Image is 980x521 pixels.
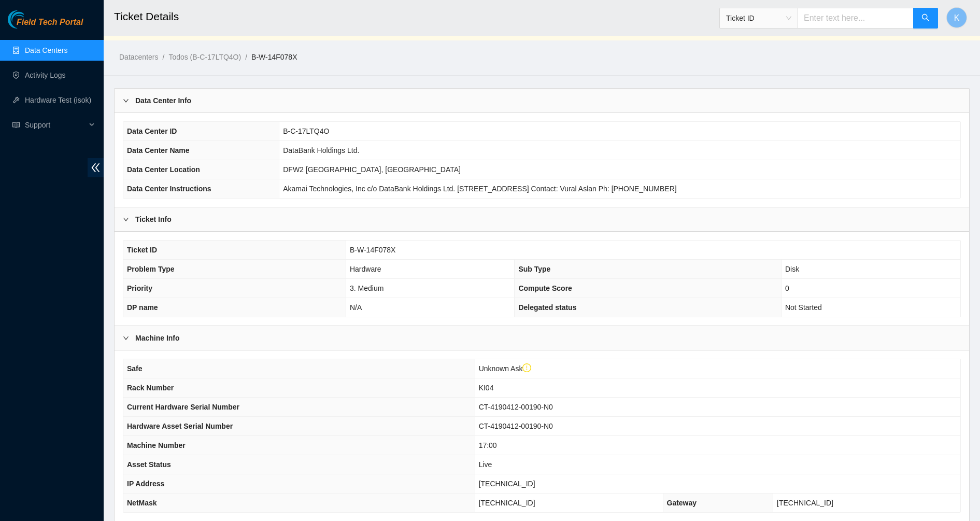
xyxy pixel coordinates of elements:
span: Akamai Technologies, Inc c/o DataBank Holdings Ltd. [STREET_ADDRESS] Contact: Vural Aslan Ph: [PH... [283,185,676,193]
a: Akamai TechnologiesField Tech Portal [8,19,83,32]
span: Rack Number [127,384,174,392]
span: Hardware [350,265,381,273]
b: Machine Info [135,332,180,344]
span: [TECHNICAL_ID] [777,499,833,507]
span: 17:00 [479,441,497,449]
span: Asset Status [127,460,171,469]
span: Support [25,115,86,135]
span: read [12,121,20,129]
div: Machine Info [115,326,969,350]
span: Data Center Location [127,165,200,174]
img: Akamai Technologies [8,10,52,29]
span: Ticket ID [726,10,791,26]
span: Field Tech Portal [17,18,83,27]
span: DataBank Holdings Ltd. [283,146,359,154]
span: search [921,13,930,23]
input: Enter text here... [798,8,914,29]
span: DP name [127,303,158,312]
span: Safe [127,364,143,373]
span: right [123,335,129,341]
a: Datacenters [119,53,158,61]
span: Delegated status [518,303,576,312]
button: search [913,8,938,29]
span: Ticket ID [127,246,157,254]
span: Disk [785,265,799,273]
a: B-W-14F078X [251,53,297,61]
span: right [123,97,129,104]
span: Current Hardware Serial Number [127,403,239,411]
b: Data Center Info [135,95,191,106]
span: B-W-14F078X [350,246,395,254]
a: Hardware Test (isok) [25,96,91,104]
div: Ticket Info [115,207,969,231]
b: Ticket Info [135,214,172,225]
span: Data Center ID [127,127,177,135]
a: Todos (B-C-17LTQ4O) [168,53,241,61]
span: Gateway [667,499,697,507]
span: Not Started [785,303,822,312]
span: double-left [88,158,104,177]
span: Unknown Ask [479,364,532,373]
span: K [954,11,960,24]
span: / [245,53,247,61]
span: Problem Type [127,265,175,273]
div: Data Center Info [115,89,969,112]
span: CT-4190412-00190-N0 [479,422,553,430]
span: IP Address [127,480,164,488]
a: Activity Logs [25,71,66,79]
span: CT-4190412-00190-N0 [479,403,553,411]
button: K [946,7,967,28]
span: N/A [350,303,362,312]
span: Data Center Name [127,146,190,154]
span: 3. Medium [350,284,384,292]
span: Hardware Asset Serial Number [127,422,233,430]
span: Live [479,460,492,469]
span: right [123,216,129,222]
span: / [162,53,164,61]
span: Data Center Instructions [127,185,211,193]
span: [TECHNICAL_ID] [479,499,535,507]
span: exclamation-circle [522,363,532,373]
span: [TECHNICAL_ID] [479,480,535,488]
span: B-C-17LTQ4O [283,127,329,135]
span: 0 [785,284,789,292]
span: KI04 [479,384,494,392]
span: Compute Score [518,284,572,292]
span: Sub Type [518,265,550,273]
a: Data Centers [25,46,67,54]
span: Machine Number [127,441,186,449]
span: NetMask [127,499,157,507]
span: DFW2 [GEOGRAPHIC_DATA], [GEOGRAPHIC_DATA] [283,165,461,174]
span: Priority [127,284,152,292]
